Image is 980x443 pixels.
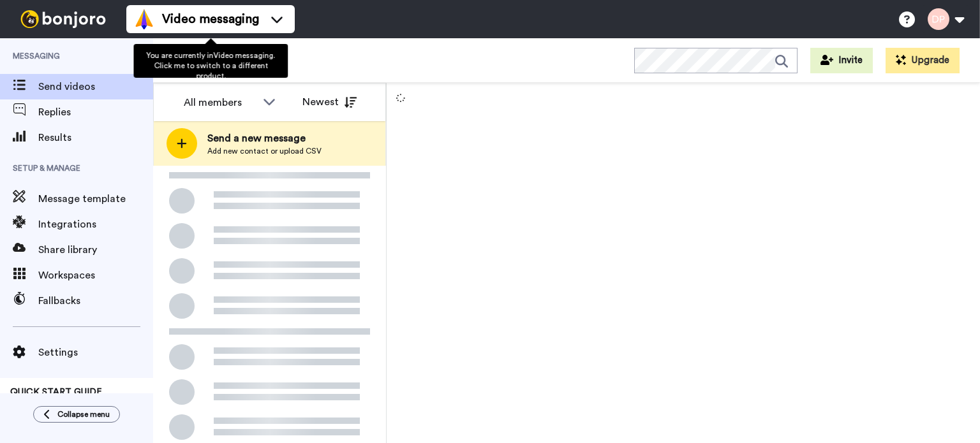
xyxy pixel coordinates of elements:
span: Fallbacks [38,293,153,309]
span: Collapse menu [57,409,110,419]
span: Replies [38,105,153,120]
button: Upgrade [886,48,960,73]
span: Send videos [38,79,153,94]
img: bj-logo-header-white.svg [15,10,111,28]
span: Share library [38,242,153,258]
div: All members [184,95,256,110]
span: Settings [38,345,153,360]
span: QUICK START GUIDE [10,388,102,396]
button: Newest [293,89,366,115]
span: You are currently in Video messaging . Click me to switch to a different product. [146,52,275,80]
button: Invite [810,48,873,73]
span: Results [38,130,153,145]
span: Integrations [38,217,153,232]
span: Add new contact or upload CSV [207,146,322,156]
span: Workspaces [38,268,153,283]
button: Collapse menu [33,406,120,423]
span: Message template [38,191,153,207]
img: vm-color.svg [134,9,154,29]
span: Send a new message [207,131,322,146]
span: Video messaging [162,10,259,28]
